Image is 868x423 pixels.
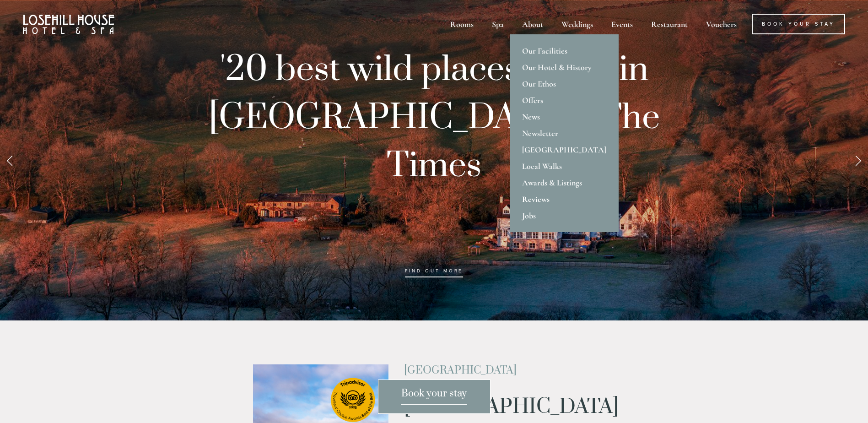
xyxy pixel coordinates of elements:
img: Losehill House [23,15,114,34]
a: Our Ethos [510,76,619,92]
a: Local Walks [510,158,619,174]
h1: [GEOGRAPHIC_DATA] [404,396,615,418]
a: Reviews [510,191,619,207]
span: Book your stay [401,387,467,405]
div: About [514,14,551,34]
a: News [510,108,619,125]
a: Next Slide [848,146,868,174]
div: Rooms [442,14,482,34]
a: Our Facilities [510,43,619,59]
a: Book your stay [378,380,491,414]
a: Newsletter [510,125,619,141]
a: Awards & Listings [510,174,619,191]
h2: [GEOGRAPHIC_DATA] [404,364,615,376]
a: Vouchers [698,14,745,34]
a: Offers [510,92,619,108]
div: Weddings [553,14,601,34]
div: Restaurant [643,14,696,34]
a: [GEOGRAPHIC_DATA] [510,141,619,158]
a: Jobs [510,207,619,224]
a: FIND OUT MORE [405,268,464,277]
a: Book Your Stay [752,14,845,34]
div: Events [603,14,641,34]
p: '20 best wild places to eat in [GEOGRAPHIC_DATA]' - The Times [201,46,668,286]
div: Spa [484,14,512,34]
a: Our Hotel & History [510,59,619,76]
